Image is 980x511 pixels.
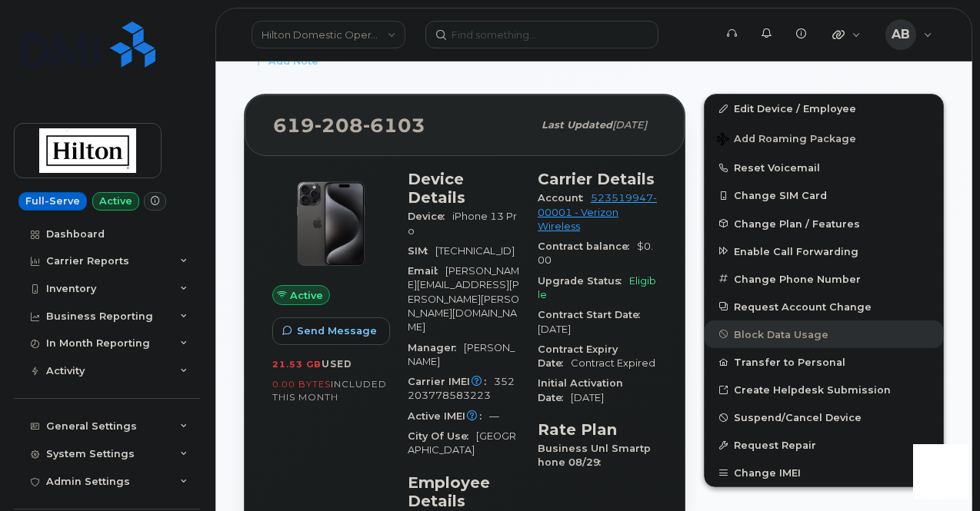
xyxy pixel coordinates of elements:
[408,342,515,367] span: [PERSON_NAME]
[363,114,425,137] span: 6103
[273,114,425,137] span: 619
[538,241,637,252] span: Contract balance
[734,412,862,423] span: Suspend/Cancel Device
[705,293,943,320] button: Request Account Change
[435,245,515,257] span: [TECHNICAL_ID]
[542,119,612,131] span: Last updated
[538,324,571,335] span: [DATE]
[408,245,435,257] span: SIM
[408,376,494,387] span: Carrier IMEI
[538,170,657,188] h3: Carrier Details
[244,48,332,75] button: Add Note
[538,420,657,439] h3: Rate Plan
[538,192,591,204] span: Account
[408,211,517,236] span: iPhone 13 Pro
[408,430,476,442] span: City Of Use
[705,431,943,459] button: Request Repair
[705,376,943,403] a: Create Helpdesk Submission
[315,114,363,137] span: 208
[571,357,655,369] span: Contract Expired
[252,21,405,48] a: Hilton Domestic Operating Company Inc
[538,377,623,403] span: Initial Activation Date
[297,324,377,338] span: Send Message
[705,348,943,376] button: Transfer to Personal
[268,54,318,68] span: Add Note
[408,211,452,222] span: Device
[571,392,604,403] span: [DATE]
[875,19,943,50] div: Alex Bradshaw
[705,320,943,348] button: Block Data Usage
[489,410,499,422] span: —
[408,265,445,277] span: Email
[705,122,943,154] button: Add Roaming Package
[425,21,658,48] input: Find something...
[408,410,489,422] span: Active IMEI
[538,443,651,468] span: Business Unl Smartphone 08/29
[538,343,618,369] span: Contract Expiry Date
[538,275,629,287] span: Upgrade Status
[272,379,331,390] span: 0.00 Bytes
[290,288,323,303] span: Active
[705,95,943,122] a: Edit Device / Employee
[913,444,968,499] iframe: Messenger Launcher
[408,473,519,510] h3: Employee Details
[705,403,943,431] button: Suspend/Cancel Device
[734,245,858,257] span: Enable Call Forwarding
[705,459,943,486] button: Change IMEI
[822,19,872,50] div: Quicklinks
[705,210,943,237] button: Change Plan / Features
[408,170,519,207] h3: Device Details
[612,119,647,131] span: [DATE]
[705,181,943,209] button: Change SIM Card
[538,192,657,232] a: 523519947-00001 - Verizon Wireless
[408,342,464,353] span: Manager
[272,317,390,345] button: Send Message
[705,265,943,293] button: Change Phone Number
[892,25,910,44] span: AB
[538,309,648,320] span: Contract Start Date
[705,237,943,265] button: Enable Call Forwarding
[272,359,322,370] span: 21.53 GB
[705,154,943,181] button: Reset Voicemail
[717,133,856,148] span: Add Roaming Package
[734,217,860,229] span: Change Plan / Features
[322,358,352,370] span: used
[285,178,377,270] img: iPhone_15_Pro_Black.png
[408,265,519,333] span: [PERSON_NAME][EMAIL_ADDRESS][PERSON_NAME][PERSON_NAME][DOMAIN_NAME]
